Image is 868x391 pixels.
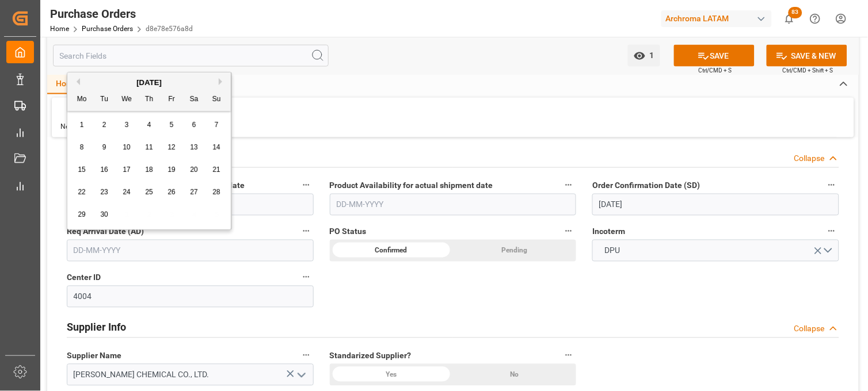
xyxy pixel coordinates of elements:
[299,348,314,363] button: Supplier Name
[142,118,157,132] div: Choose Thursday, September 4th, 2025
[330,240,453,262] div: Confirmed
[67,320,126,335] h2: Supplier Info
[100,166,108,174] span: 16
[187,185,201,200] div: Choose Saturday, September 27th, 2025
[120,118,134,132] div: Choose Wednesday, September 3rd, 2025
[97,93,112,107] div: Tu
[212,143,220,151] span: 14
[190,143,197,151] span: 13
[599,245,626,257] span: DPU
[142,163,157,177] div: Choose Thursday, September 18th, 2025
[794,153,825,165] div: Collapse
[802,6,828,32] button: Help Center
[190,188,197,196] span: 27
[67,240,314,262] input: DD-MM-YYYY
[210,140,224,155] div: Choose Sunday, September 14th, 2025
[53,45,329,67] input: Search Fields
[102,143,106,151] span: 9
[776,6,802,32] button: show 83 new notifications
[120,140,134,155] div: Choose Wednesday, September 10th, 2025
[561,224,576,239] button: PO Status
[167,143,175,151] span: 12
[299,270,314,285] button: Center ID
[82,25,133,33] a: Purchase Orders
[75,163,89,177] div: Choose Monday, September 15th, 2025
[212,166,220,174] span: 21
[824,178,839,193] button: Order Confirmation Date (SD)
[292,366,309,384] button: open menu
[592,180,700,192] span: Order Confirmation Date (SD)
[187,93,201,107] div: Sa
[219,78,226,85] button: Next Month
[330,180,493,192] span: Product Availability for actual shipment date
[767,45,847,67] button: SAVE & NEW
[123,166,130,174] span: 17
[75,208,89,222] div: Choose Monday, September 29th, 2025
[167,166,175,174] span: 19
[75,140,89,155] div: Choose Monday, September 8th, 2025
[142,140,157,155] div: Choose Thursday, September 11th, 2025
[661,10,772,27] div: Archroma LATAM
[165,163,179,177] div: Choose Friday, September 19th, 2025
[50,25,69,33] a: Home
[299,224,314,239] button: Req Arrival Date (AD)
[592,240,839,262] button: open menu
[142,93,157,107] div: Th
[330,350,412,362] span: Standarized Supplier?
[73,78,80,85] button: Previous Month
[330,226,367,238] span: PO Status
[187,118,201,132] div: Choose Saturday, September 6th, 2025
[145,143,153,151] span: 11
[120,93,134,107] div: We
[592,226,625,238] span: Incoterm
[190,166,197,174] span: 20
[123,143,130,151] span: 10
[794,323,825,335] div: Collapse
[100,210,108,218] span: 30
[120,185,134,200] div: Choose Wednesday, September 24th, 2025
[210,93,224,107] div: Su
[142,185,157,200] div: Choose Thursday, September 25th, 2025
[67,364,314,386] input: enter supplier
[145,166,153,174] span: 18
[80,121,84,129] span: 1
[165,140,179,155] div: Choose Friday, September 12th, 2025
[75,185,89,200] div: Choose Monday, September 22nd, 2025
[80,143,84,151] span: 8
[60,121,93,132] div: New Form
[661,7,776,29] button: Archroma LATAM
[97,185,112,200] div: Choose Tuesday, September 23rd, 2025
[71,114,228,226] div: month 2025-09
[646,51,654,60] span: 1
[102,121,106,129] span: 2
[699,66,732,75] span: Ctrl/CMD + S
[165,93,179,107] div: Fr
[125,121,129,129] span: 3
[165,118,179,132] div: Choose Friday, September 5th, 2025
[67,350,121,362] span: Supplier Name
[78,210,85,218] span: 29
[330,364,453,386] div: Yes
[147,121,151,129] span: 4
[592,194,839,216] input: DD-MM-YYYY
[783,66,833,75] span: Ctrl/CMD + Shift + S
[120,163,134,177] div: Choose Wednesday, September 17th, 2025
[75,93,89,107] div: Mo
[824,224,839,239] button: Incoterm
[67,272,101,284] span: Center ID
[330,194,577,216] input: DD-MM-YYYY
[47,75,86,94] div: Home
[97,140,112,155] div: Choose Tuesday, September 9th, 2025
[187,140,201,155] div: Choose Saturday, September 13th, 2025
[453,364,576,386] div: No
[67,77,231,89] div: [DATE]
[453,240,576,262] div: Pending
[299,178,314,193] button: Product Availability for Estimated shipment date
[97,118,112,132] div: Choose Tuesday, September 2nd, 2025
[212,188,220,196] span: 28
[210,118,224,132] div: Choose Sunday, September 7th, 2025
[78,166,85,174] span: 15
[215,121,219,129] span: 7
[145,188,153,196] span: 25
[97,208,112,222] div: Choose Tuesday, September 30th, 2025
